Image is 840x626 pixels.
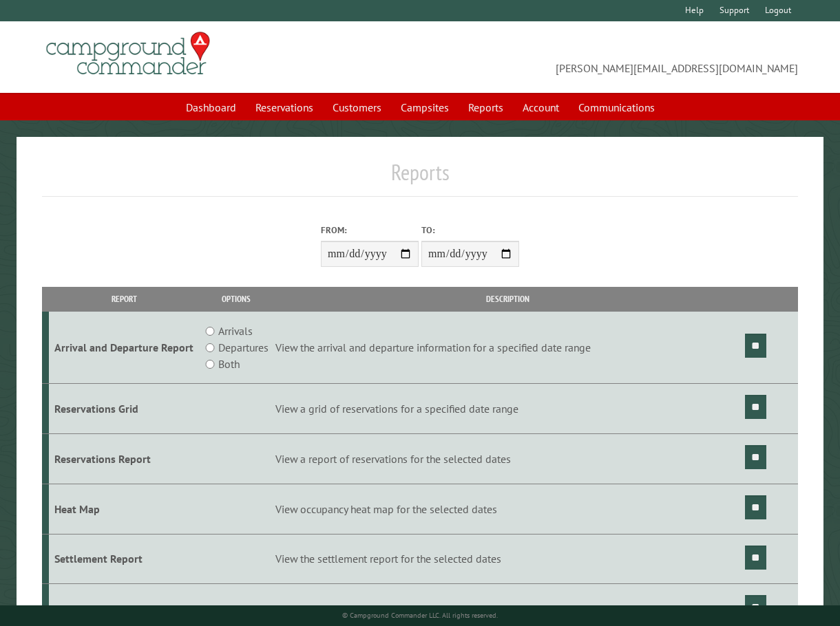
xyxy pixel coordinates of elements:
td: View a grid of reservations for a specified date range [273,384,743,434]
a: Account [514,94,567,120]
td: Reservations Grid [49,384,200,434]
label: Departures [218,339,269,356]
a: Reports [460,94,512,120]
label: From: [321,224,419,237]
span: [PERSON_NAME][EMAIL_ADDRESS][DOMAIN_NAME] [420,38,798,76]
td: View the settlement report for the selected dates [273,534,743,584]
td: Heat Map [49,484,200,534]
td: Reservations Report [49,433,200,484]
th: Description [273,287,743,311]
label: To: [421,224,519,237]
label: Both [218,356,240,372]
a: Campsites [392,94,457,120]
label: Arrivals [218,323,253,339]
td: View occupancy heat map for the selected dates [273,484,743,534]
td: Settlement Report [49,534,200,584]
small: © Campground Commander LLC. All rights reserved. [342,611,498,620]
th: Report [49,287,200,311]
a: Communications [570,94,663,120]
td: View a report of reservations for the selected dates [273,433,743,484]
td: Arrival and Departure Report [49,312,200,384]
img: Campground Commander [42,27,214,80]
td: View the arrival and departure information for a specified date range [273,312,743,384]
a: Customers [324,94,390,120]
h1: Reports [42,159,798,197]
a: Dashboard [178,94,244,120]
th: Options [200,287,273,311]
a: Reservations [247,94,322,120]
